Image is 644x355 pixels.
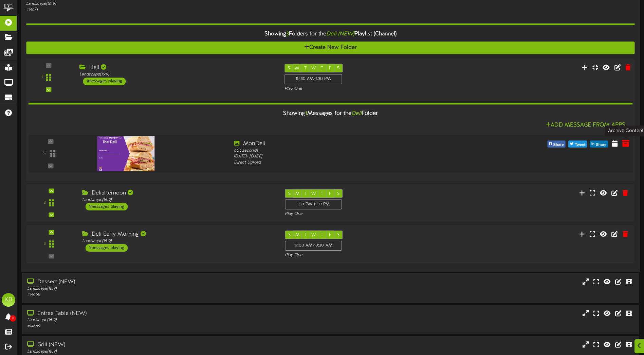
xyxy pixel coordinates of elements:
[27,349,274,355] div: Landscape ( 16:9 )
[26,41,634,54] button: Create New Folder
[79,64,274,72] div: Deli
[337,191,339,196] span: S
[311,191,316,196] span: W
[26,7,274,13] div: # 14671
[27,317,274,323] div: Landscape ( 16:9 )
[321,191,323,196] span: T
[329,191,331,196] span: F
[311,66,316,71] span: W
[288,66,290,71] span: S
[305,191,307,196] span: T
[97,136,154,171] img: 2a39f28c-adfb-4ef0-b8bc-6aa50f57ac76.jpg
[82,231,275,238] div: Deli Early Morning
[337,66,339,71] span: S
[326,31,354,37] i: Deli (NEW)
[82,238,275,244] div: Landscape ( 16:9 )
[295,233,299,237] span: M
[83,78,126,85] div: 1 messages playing
[2,293,15,307] div: KB
[26,1,274,7] div: Landscape ( 16:9 )
[234,140,478,148] div: MonDeli
[544,121,627,130] button: Add Message From Apps
[285,252,427,258] div: Play One
[305,233,307,237] span: T
[27,310,274,318] div: Entree Table (NEW)
[295,66,299,71] span: M
[27,341,274,349] div: Grill (NEW)
[21,27,640,41] div: Showing Folders for the Playlist (Channel)
[82,197,275,203] div: Landscape ( 16:9 )
[321,66,323,71] span: T
[285,241,342,251] div: 12:00 AM - 10:30 AM
[79,72,274,78] div: Landscape ( 16:9 )
[321,233,323,237] span: T
[234,154,478,160] div: [DATE] - [DATE]
[82,189,275,197] div: Deliafternoon
[234,160,478,166] div: Direct Upload
[10,315,16,322] span: 0
[573,141,587,148] span: Tweet
[27,323,274,329] div: # 14669
[295,191,299,196] span: M
[590,140,608,147] button: Share
[285,200,342,209] div: 1:30 PM - 11:59 PM
[329,233,331,237] span: F
[23,106,638,121] div: Showing Messages for the Folder
[234,148,478,154] div: 600 seconds
[285,211,427,217] div: Play One
[284,74,342,84] div: 10:30 AM - 1:30 PM
[288,191,291,196] span: S
[27,292,274,298] div: # 14668
[351,111,361,117] i: Deli
[311,233,316,237] span: W
[86,244,128,252] div: 1 messages playing
[337,233,339,237] span: S
[86,203,128,210] div: 1 messages playing
[547,140,566,147] button: Share
[568,140,587,147] button: Tweet
[305,111,307,117] span: 1
[552,141,565,148] span: Share
[27,278,274,286] div: Dessert (NEW)
[286,31,289,37] span: 3
[594,141,608,148] span: Share
[304,66,307,71] span: T
[27,286,274,292] div: Landscape ( 16:9 )
[284,86,428,92] div: Play One
[329,66,331,71] span: F
[288,233,291,237] span: S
